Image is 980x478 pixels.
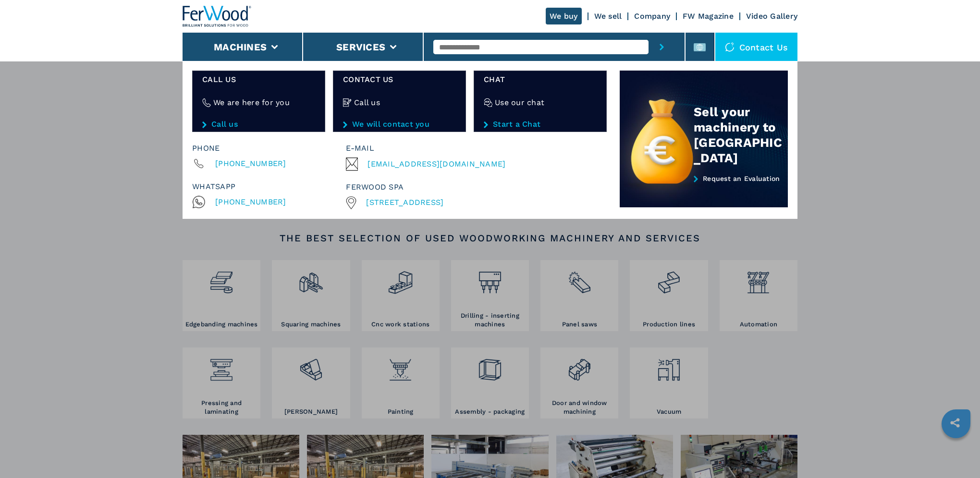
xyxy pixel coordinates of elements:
[484,74,597,85] span: Chat
[214,41,267,53] button: Machines
[215,157,286,170] span: [PHONE_NUMBER]
[202,120,315,129] a: Call us
[484,120,597,129] a: Start a Chat
[694,104,788,166] div: Sell your machinery to [GEOGRAPHIC_DATA]
[366,197,443,208] a: [STREET_ADDRESS]
[367,157,505,171] span: [EMAIL_ADDRESS][DOMAIN_NAME]
[594,12,622,21] a: We sell
[336,41,385,53] button: Services
[343,120,456,129] a: We will contact you
[715,33,798,61] div: Contact us
[746,12,797,21] a: Video Gallery
[215,195,286,209] span: [PHONE_NUMBER]
[634,12,670,21] a: Company
[346,196,356,209] img: +39 3279347250
[192,195,206,209] img: Whatsapp
[546,8,582,24] a: We buy
[649,33,675,61] button: submit-button
[346,157,358,171] img: Email
[192,180,346,193] div: whatsapp
[343,98,352,107] img: Call us
[484,98,492,107] img: Use our chat
[725,42,735,52] img: Contact us
[366,198,443,207] span: [STREET_ADDRESS]
[620,175,788,208] a: Request an Evaluation
[354,97,380,108] h4: Call us
[202,74,315,85] span: Call us
[183,6,252,27] img: Ferwood
[683,12,734,21] a: FW Magazine
[192,157,206,170] img: Phone
[343,74,456,85] span: CONTACT US
[213,97,290,108] h4: We are here for you
[346,180,602,194] div: Ferwood Spa
[346,142,602,155] div: E-mail
[202,98,211,107] img: We are here for you
[495,97,544,108] h4: Use our chat
[192,142,346,155] div: Phone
